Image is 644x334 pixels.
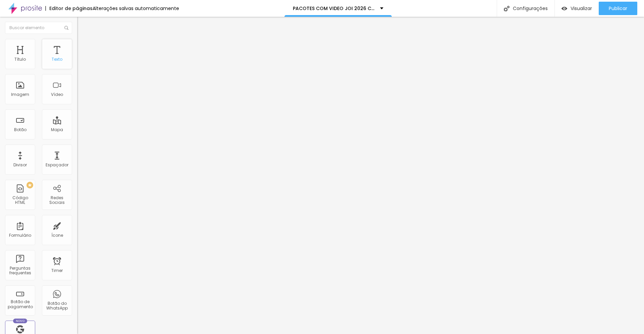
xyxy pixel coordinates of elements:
[44,196,70,205] div: Redes Sociais
[7,299,33,309] div: Botão de pagamento
[13,163,27,167] div: Divisor
[45,6,93,11] div: Editor de páginas
[5,22,72,34] input: Buscar elemento
[504,6,509,11] img: Icone
[46,163,68,167] div: Espaçador
[51,233,63,238] div: Ícone
[51,268,63,273] div: Timer
[9,233,31,238] div: Formulário
[14,127,26,132] div: Botão
[64,26,68,30] img: Icone
[93,6,179,11] div: Alterações salvas automaticamente
[561,6,567,11] img: view-1.svg
[51,127,63,132] div: Mapa
[555,2,599,15] button: Visualizar
[609,6,627,11] span: Publicar
[599,2,637,15] button: Publicar
[7,266,33,276] div: Perguntas frequentes
[44,301,70,311] div: Botão do WhatsApp
[51,92,63,97] div: Vídeo
[52,57,62,62] div: Texto
[11,92,29,97] div: Imagem
[14,57,26,62] div: Título
[571,6,592,11] span: Visualizar
[7,196,33,205] div: Código HTML
[293,6,375,11] p: PACOTES COM VIDEO JOI 2026 Casamento - FOTO e VIDEO
[13,319,28,323] div: Novo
